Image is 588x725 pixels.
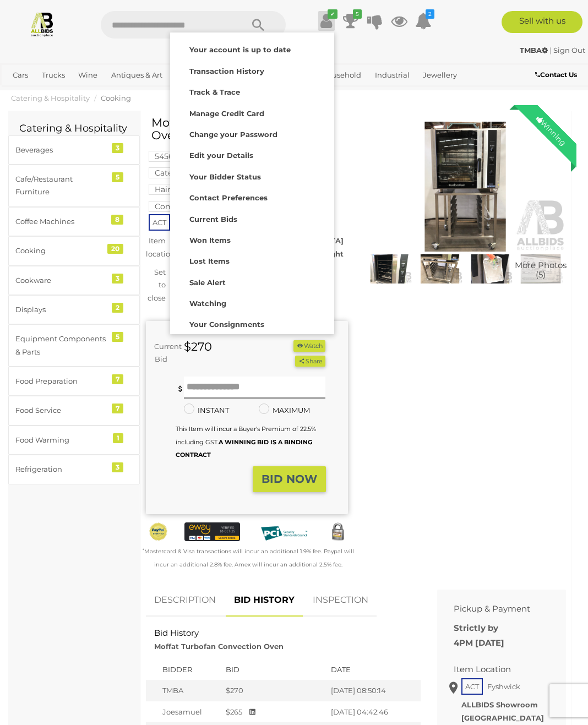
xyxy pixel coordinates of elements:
[353,9,362,19] i: 5
[37,66,69,84] a: Trucks
[170,38,334,59] a: Your account is up to date
[170,165,334,186] a: Your Bidder Status
[418,66,461,84] a: Jewellery
[502,11,582,33] a: Sell with us
[415,11,432,31] a: 2
[107,66,167,84] a: Antiques & Art
[189,88,240,96] strong: Track & Trace
[29,11,55,37] img: Allbids.com.au
[170,186,334,207] a: Contact Preferences
[549,46,552,54] span: |
[553,46,585,54] a: Sign Out
[170,313,334,334] a: Your Consignments
[170,102,334,123] a: Manage Credit Card
[170,123,334,144] a: Change your Password
[189,109,264,118] strong: Manage Credit Card
[189,278,226,287] strong: Sale Alert
[170,249,334,270] a: Lost Items
[189,299,226,308] strong: Watching
[317,66,366,84] a: Household
[189,130,277,139] strong: Change your Password
[520,46,549,54] a: TMBA
[189,215,237,224] strong: Current Bids
[535,69,580,81] a: Contact Us
[189,320,264,329] strong: Your Consignments
[8,84,38,102] a: Office
[170,292,334,313] a: Watching
[535,70,577,79] b: Contact Us
[342,11,359,31] a: 5
[189,236,231,244] strong: Won Items
[189,257,230,265] strong: Lost Items
[43,84,74,102] a: Sports
[426,9,434,19] i: 2
[170,144,334,165] a: Edit your Details
[328,9,337,19] i: ✔
[170,228,334,249] a: Won Items
[189,193,268,202] strong: Contact Preferences
[170,271,334,292] a: Sale Alert
[170,208,334,228] a: Current Bids
[189,151,253,160] strong: Edit your Details
[170,59,334,80] a: Transaction History
[8,66,32,84] a: Cars
[318,11,335,31] a: ✔
[520,46,548,54] strong: TMBA
[231,11,286,39] button: Search
[189,172,261,181] strong: Your Bidder Status
[371,66,414,84] a: Industrial
[189,45,291,54] strong: Your account is up to date
[189,67,264,75] strong: Transaction History
[79,84,166,102] a: [GEOGRAPHIC_DATA]
[170,80,334,101] a: Track & Trace
[74,66,102,84] a: Wine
